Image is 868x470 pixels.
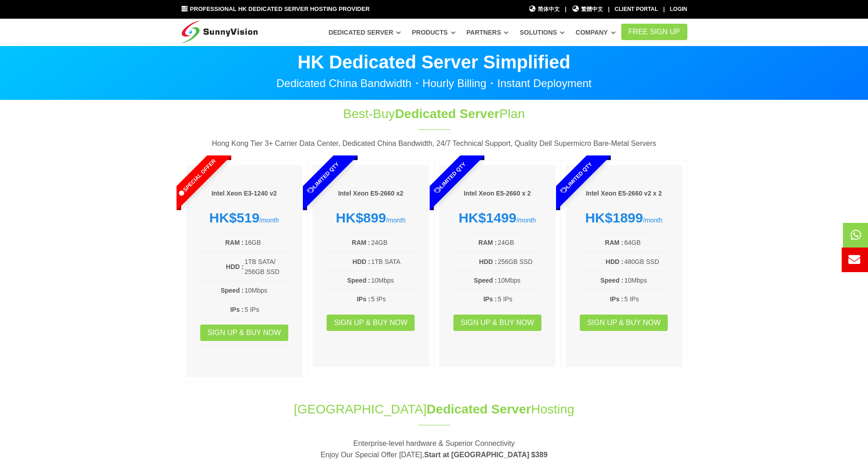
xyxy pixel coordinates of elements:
b: HDD : [606,258,624,265]
a: Company [576,24,616,41]
span: Dedicated Server [395,107,499,121]
span: Limited Qty [285,139,362,216]
span: Limited Qty [411,139,488,216]
td: 10Mbps [244,285,289,296]
a: 繁體中文 [572,5,603,14]
h1: Best-Buy Plan [282,105,586,123]
a: Solutions [520,24,565,41]
div: /month [200,210,289,226]
td: 10Mbps [497,275,542,286]
li: | [565,5,566,14]
b: HDD : [226,263,244,270]
b: HDD : [479,258,497,265]
td: 5 IPs [371,294,416,305]
span: Limited Qty [538,139,615,216]
b: IPs : [357,295,370,303]
td: 64GB [624,237,669,248]
span: Dedicated Server [426,402,531,416]
div: /month [579,210,669,226]
a: FREE Sign Up [621,24,687,40]
td: 5 IPs [497,294,542,305]
td: 5 IPs [244,304,289,315]
b: HDD : [353,258,370,265]
td: 10Mbps [371,275,416,286]
p: Dedicated China Bandwidth・Hourly Billing・Instant Deployment [181,78,687,89]
b: IPs : [610,295,624,303]
strong: Start at [GEOGRAPHIC_DATA] $389 [424,451,548,459]
h6: Intel Xeon E5-2660 x 2 [453,189,542,198]
a: Sign up & Buy Now [580,315,668,331]
p: Hong Kong Tier 3+ Carrier Data Center, Dedicated China Bandwidth, 24/7 Technical Support, Quality... [181,138,687,150]
strong: HK$1499 [458,210,516,225]
h1: [GEOGRAPHIC_DATA] Hosting [181,400,687,418]
td: 5 IPs [624,294,669,305]
b: RAM : [225,239,244,246]
strong: HK$899 [336,210,386,225]
td: 24GB [497,237,542,248]
b: RAM : [605,239,623,246]
span: Professional HK Dedicated Server Hosting Provider [190,5,369,12]
strong: HK$1899 [585,210,643,225]
td: 480GB SSD [624,256,669,267]
b: RAM : [478,239,497,246]
b: RAM : [352,239,370,246]
td: 256GB SSD [497,256,542,267]
h6: Intel Xeon E5-2660 x2 [326,189,416,198]
a: Login [670,6,687,12]
li: | [663,5,665,14]
a: Client Portal [615,6,658,12]
a: Partners [467,24,509,41]
div: /month [453,210,542,226]
a: Sign up & Buy Now [327,315,415,331]
div: /month [326,210,416,226]
p: HK Dedicated Server Simplified [181,53,687,71]
p: Enterprise-level hardware & Superior Connectivity Enjoy Our Special Offer [DATE], [181,438,687,461]
td: 10Mbps [624,275,669,286]
b: IPs : [230,306,244,313]
a: Sign up & Buy Now [453,315,541,331]
b: Speed : [474,277,497,284]
td: 1TB SATA [371,256,416,267]
a: Products [412,24,456,41]
b: Speed : [600,277,624,284]
a: 简体中文 [529,5,560,14]
b: Speed : [347,277,370,284]
td: 24GB [371,237,416,248]
span: Special Offer [158,139,235,216]
td: 16GB [244,237,289,248]
a: Sign up & Buy Now [200,325,288,341]
b: IPs : [483,295,497,303]
td: 1TB SATA/ 256GB SSD [244,256,289,278]
a: Dedicated Server [328,24,401,41]
b: Speed : [221,287,244,294]
h6: Intel Xeon E5-2660 v2 x 2 [579,189,669,198]
strong: HK$519 [209,210,260,225]
li: | [608,5,609,14]
h6: Intel Xeon E3-1240 v2 [200,189,289,198]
